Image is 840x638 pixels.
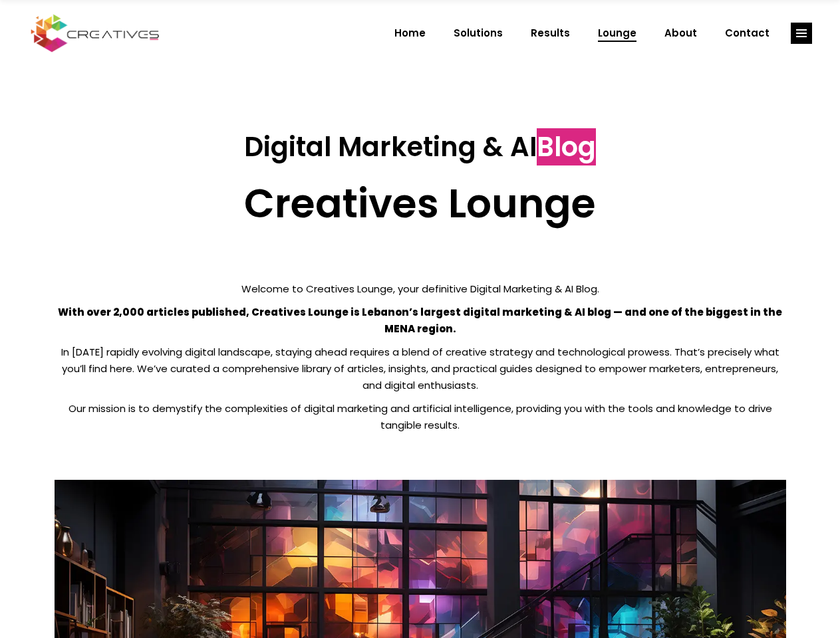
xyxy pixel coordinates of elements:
h3: Digital Marketing & AI [55,131,786,163]
span: Home [394,16,426,51]
span: Lounge [598,16,636,51]
a: Contact [711,16,783,51]
a: Home [380,16,440,51]
p: Our mission is to demystify the complexities of digital marketing and artificial intelligence, pr... [55,400,786,433]
img: Creatives [28,13,162,54]
a: Results [517,16,584,51]
span: Blog [537,128,596,165]
span: Solutions [454,16,503,51]
a: About [650,16,711,51]
h2: Creatives Lounge [55,179,786,227]
span: Contact [725,16,770,51]
a: Solutions [440,16,517,51]
span: About [664,16,697,51]
span: Results [531,16,570,51]
a: Lounge [584,16,650,51]
p: In [DATE] rapidly evolving digital landscape, staying ahead requires a blend of creative strategy... [55,344,786,393]
p: Welcome to Creatives Lounge, your definitive Digital Marketing & AI Blog. [55,280,786,297]
a: link [791,23,812,44]
strong: With over 2,000 articles published, Creatives Lounge is Lebanon’s largest digital marketing & AI ... [58,305,782,336]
